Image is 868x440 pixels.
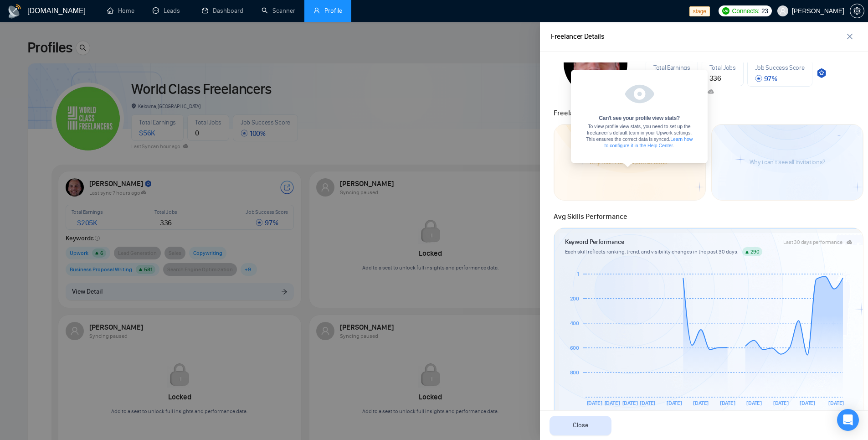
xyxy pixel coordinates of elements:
tspan: 800 [570,370,580,376]
img: top_rated [816,68,827,78]
tspan: [DATE] [800,400,815,406]
div: Last 30 days performance [783,239,842,245]
button: close [842,29,857,44]
a: homeHome [107,7,134,15]
a: messageLeads [153,7,184,15]
img: profile-view.png [625,84,654,104]
tspan: 600 [570,345,580,352]
span: 290 [750,248,760,255]
button: setting [850,4,864,18]
tspan: [DATE] [693,400,709,406]
span: user [313,7,320,14]
div: Open Intercom Messenger [837,409,859,431]
tspan: [DATE] [622,400,638,406]
span: Freelancer Insights [554,109,616,117]
span: Total Jobs [709,64,736,72]
tspan: 400 [570,320,580,326]
span: Job Success Score [755,64,805,72]
span: Close [573,420,588,430]
div: Freelancer Details [551,31,605,42]
tspan: [DATE] [720,400,735,406]
tspan: [DATE] [640,400,655,406]
span: 23 [761,6,768,16]
button: Close [550,416,611,435]
img: upwork-logo.png [722,7,729,15]
tspan: [DATE] [828,400,844,406]
tspan: [DATE] [605,400,620,406]
a: setting [850,7,864,15]
span: Profile [324,7,342,15]
article: Keyword Performance [565,237,624,247]
span: stage [689,6,710,16]
img: logo [7,4,22,19]
span: Connects: [732,6,760,16]
tspan: 200 [570,295,580,302]
tspan: [DATE] [587,400,602,406]
span: user [780,8,786,14]
tspan: [DATE] [667,400,682,406]
article: Each skill reflects ranking, trend, and visibility changes in the past 30 days. [565,247,852,256]
a: dashboardDashboard [202,7,243,15]
img: c10GBoLTXSPpA_GbOW6Asz6ezzq94sh5Qpa9HzqRBbZM5X61F0yulIkAfLUkUaRz18 [564,31,627,95]
a: searchScanner [262,7,295,15]
p: To view profile view stats, you need to set up the freelancer’s default team in your Upwork setti... [586,123,693,149]
p: Can't see your profile view stats? [599,114,680,122]
span: close [843,33,857,40]
tspan: [DATE] [746,400,762,406]
span: 336 [709,74,721,83]
tspan: 1 [577,271,579,278]
tspan: [DATE] [773,400,789,406]
span: 97 % [755,74,777,83]
span: Avg Skills Performance [554,212,627,221]
article: Why i can't see all invitations? [750,159,825,166]
span: Total Earnings [653,64,690,72]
